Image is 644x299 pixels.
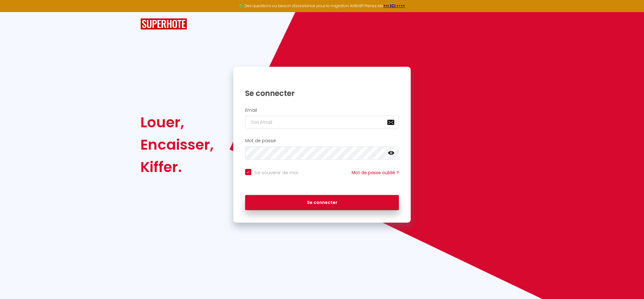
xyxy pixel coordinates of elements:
button: Se connecter [245,195,399,211]
div: Louer, [140,111,214,134]
h1: Se connecter [245,88,399,98]
h2: Email [245,108,399,113]
input: Ton Email [245,116,399,129]
a: >>> ICI <<<< [383,3,405,8]
div: Kiffer. [140,156,214,178]
h2: Mot de passe [245,138,399,143]
div: Encaisser, [140,134,214,156]
a: Mot de passe oublié ? [352,170,399,176]
img: SuperHote logo [140,18,187,30]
